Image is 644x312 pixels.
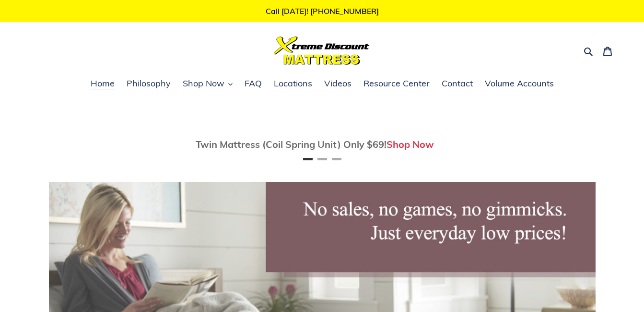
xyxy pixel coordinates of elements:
a: Videos [319,77,356,91]
span: FAQ [245,78,262,89]
span: Locations [274,78,312,89]
a: Shop Now [386,138,434,150]
a: Locations [269,77,317,91]
button: Page 2 [317,158,327,160]
a: Contact [437,77,478,91]
span: Volume Accounts [485,78,554,89]
a: Volume Accounts [480,77,559,91]
span: Philosophy [127,78,171,89]
a: Home [86,77,119,91]
button: Page 3 [332,158,341,160]
span: Home [91,78,115,89]
span: Videos [324,78,351,89]
span: Twin Mattress (Coil Spring Unit) Only $69! [196,138,386,150]
button: Shop Now [178,77,237,91]
span: Resource Center [363,78,430,89]
img: Xtreme Discount Mattress [274,36,370,65]
a: Philosophy [122,77,176,91]
a: Resource Center [359,77,434,91]
a: FAQ [240,77,267,91]
span: Contact [442,78,473,89]
span: Shop Now [183,78,224,89]
button: Page 1 [303,158,313,160]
